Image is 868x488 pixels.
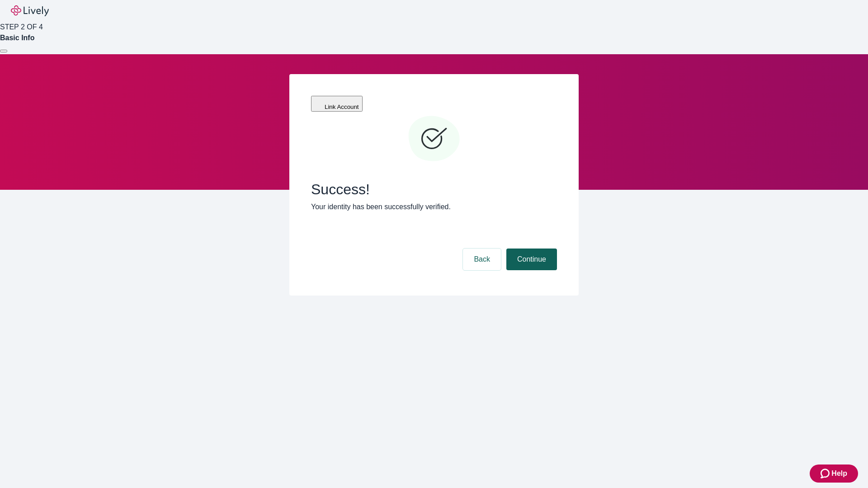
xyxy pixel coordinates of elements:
button: Continue [506,249,557,270]
img: Lively [11,5,49,16]
button: Back [463,249,501,270]
p: Your identity has been successfully verified. [311,202,557,212]
span: Success! [311,181,557,198]
button: Link Account [311,96,363,112]
svg: Checkmark icon [407,112,461,166]
span: Help [831,468,847,479]
button: Zendesk support iconHelp [810,465,858,483]
svg: Zendesk support icon [821,468,831,479]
